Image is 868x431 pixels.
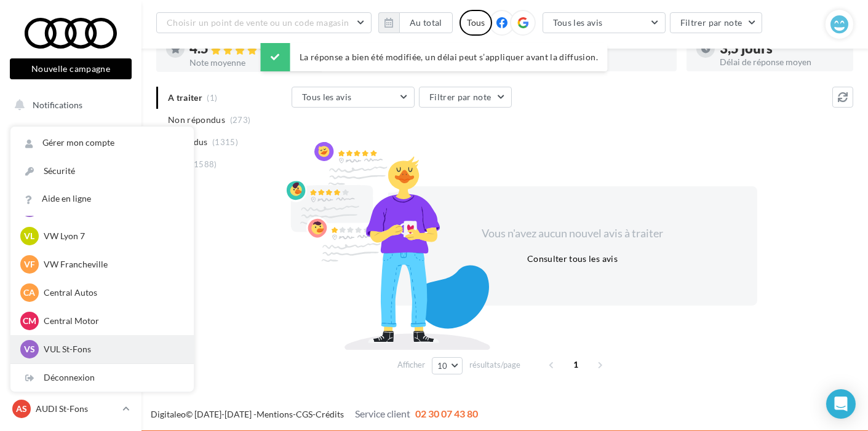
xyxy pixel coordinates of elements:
[167,17,349,28] span: Choisir un point de vente ou un code magasin
[419,87,512,108] button: Filtrer par note
[16,403,27,415] span: AS
[212,137,238,147] span: (1315)
[7,153,134,180] a: Boîte de réception
[36,403,117,415] p: AUDI St-Fons
[24,287,36,299] span: CA
[7,123,134,149] a: Opérations
[7,277,134,313] a: PLV et print personnalisable
[553,17,603,28] span: Tous les avis
[670,12,763,33] button: Filtrer par note
[378,12,453,33] button: Au total
[44,287,179,299] p: Central Autos
[151,409,186,419] a: Digitaleo
[7,92,129,118] button: Notifications
[460,10,492,36] div: Tous
[467,226,679,242] div: Vous n'avez aucun nouvel avis à traiter
[10,58,132,79] button: Nouvelle campagne
[415,408,478,419] span: 02 30 07 43 80
[10,157,194,185] a: Sécurité
[44,315,179,327] p: Central Motor
[7,185,134,211] a: Visibilité en ligne
[469,359,520,371] span: résultats/page
[7,216,134,242] a: Campagnes
[720,58,843,66] div: Délai de réponse moyen
[399,12,453,33] button: Au total
[316,409,344,419] a: Crédits
[522,251,623,266] button: Consulter tous les avis
[302,92,352,102] span: Tous les avis
[24,343,35,355] span: VS
[10,129,194,157] a: Gérer mon compte
[10,185,194,213] a: Aide en ligne
[44,343,179,355] p: VUL St-Fons
[432,357,463,374] button: 10
[44,230,179,242] p: VW Lyon 7
[33,100,82,110] span: Notifications
[189,42,313,56] div: 4.5
[44,258,179,271] p: VW Francheville
[720,42,843,55] div: 3,5 jours
[25,230,35,242] span: VL
[10,397,132,421] a: AS AUDI St-Fons
[191,159,217,169] span: (1588)
[355,408,410,419] span: Service client
[156,12,372,33] button: Choisir un point de vente ou un code magasin
[257,409,293,419] a: Mentions
[24,258,35,271] span: VF
[292,87,415,108] button: Tous les avis
[189,58,313,67] div: Note moyenne
[10,364,194,392] div: Déconnexion
[826,389,856,419] div: Open Intercom Messenger
[566,355,586,374] span: 1
[230,115,251,125] span: (273)
[437,361,448,371] span: 10
[7,246,134,272] a: Médiathèque
[151,409,478,419] span: © [DATE]-[DATE] - - -
[543,12,666,33] button: Tous les avis
[296,409,313,419] a: CGS
[23,315,36,327] span: CM
[260,43,608,71] div: La réponse a bien été modifiée, un délai peut s’appliquer avant la diffusion.
[397,359,425,371] span: Afficher
[168,114,225,126] span: Non répondus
